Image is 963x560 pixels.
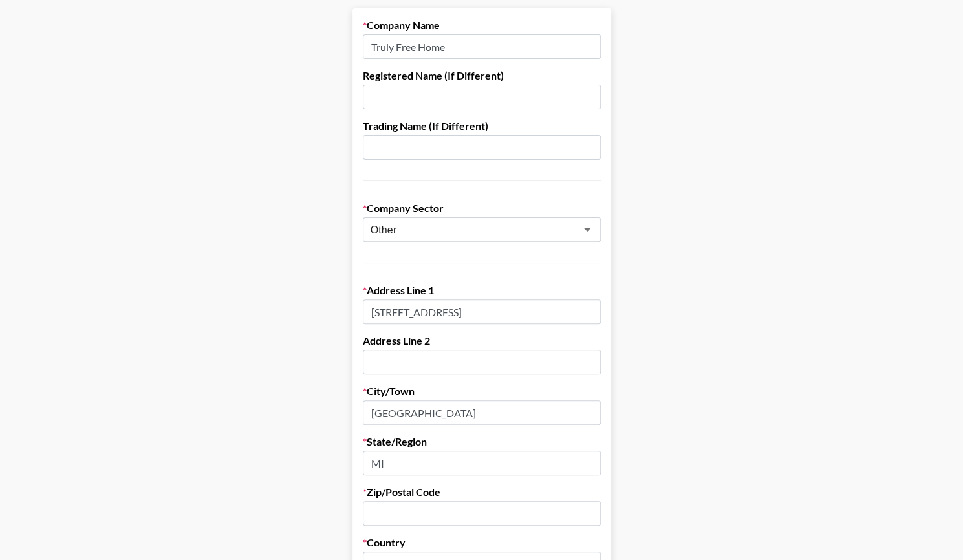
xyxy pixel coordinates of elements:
[363,486,601,499] label: Zip/Postal Code
[578,221,596,239] button: Open
[363,120,601,133] label: Trading Name (If Different)
[363,385,601,398] label: City/Town
[363,19,601,32] label: Company Name
[363,536,601,549] label: Country
[363,334,601,347] label: Address Line 2
[363,202,601,215] label: Company Sector
[363,69,601,82] label: Registered Name (If Different)
[363,435,601,448] label: State/Region
[363,284,601,297] label: Address Line 1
